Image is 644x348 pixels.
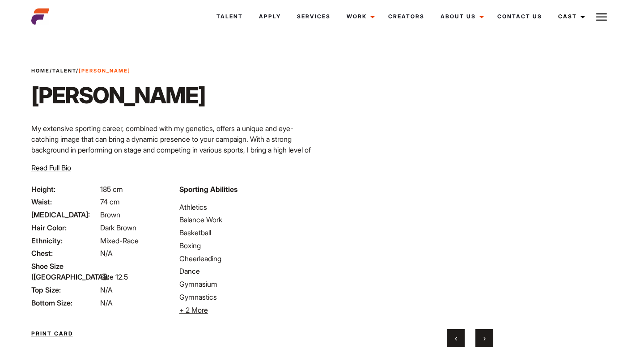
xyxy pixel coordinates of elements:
[100,298,113,307] span: N/A
[179,279,317,289] li: Gymnasium
[100,272,128,281] span: Size 12.5
[179,240,317,251] li: Boxing
[100,185,123,194] span: 185 cm
[179,185,237,194] strong: Sporting Abilities
[31,123,317,166] p: My extensive sporting career, combined with my genetics, offers a unique and eye-catching image t...
[31,222,98,233] span: Hair Color:
[31,67,131,75] span: / /
[31,68,50,74] a: Home
[31,209,98,220] span: [MEDICAL_DATA]:
[31,82,205,109] h1: [PERSON_NAME]
[339,4,380,29] a: Work
[179,253,317,264] li: Cheerleading
[179,227,317,238] li: Basketball
[179,202,317,212] li: Athletics
[31,163,71,172] span: Read Full Bio
[100,223,136,232] span: Dark Brown
[179,306,208,314] span: + 2 More
[31,184,98,195] span: Height:
[31,235,98,246] span: Ethnicity:
[455,334,457,343] span: Previous
[100,285,113,294] span: N/A
[31,297,98,308] span: Bottom Size:
[100,236,139,245] span: Mixed-Race
[179,214,317,225] li: Balance Work
[31,196,98,207] span: Waist:
[432,4,489,29] a: About Us
[100,210,120,219] span: Brown
[289,4,339,29] a: Services
[208,4,251,29] a: Talent
[31,261,98,282] span: Shoe Size ([GEOGRAPHIC_DATA]):
[100,197,120,206] span: 74 cm
[79,68,131,74] strong: [PERSON_NAME]
[179,266,317,276] li: Dance
[489,4,550,29] a: Contact Us
[179,292,317,302] li: Gymnastics
[31,8,49,25] img: cropped-aefm-brand-fav-22-square.png
[31,284,98,295] span: Top Size:
[550,4,590,29] a: Cast
[251,4,289,29] a: Apply
[100,249,113,258] span: N/A
[31,330,73,338] a: Print Card
[343,57,597,318] video: Your browser does not support the video tag.
[380,4,432,29] a: Creators
[52,68,76,74] a: Talent
[596,12,607,22] img: Burger icon
[31,162,71,173] button: Read Full Bio
[31,248,98,259] span: Chest:
[483,334,486,343] span: Next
